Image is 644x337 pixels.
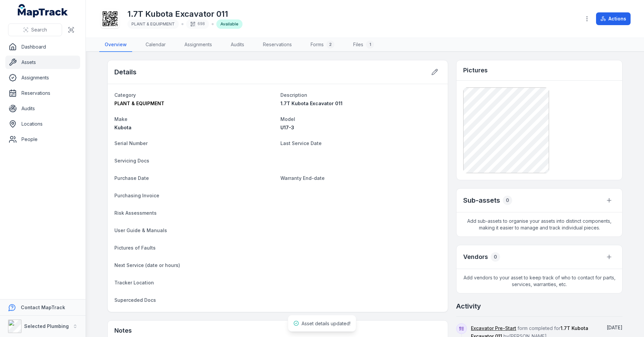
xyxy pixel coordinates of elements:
div: Available [216,19,243,29]
span: Warranty End-date [280,175,325,181]
a: Audits [225,38,250,52]
h2: Activity [456,301,481,311]
span: Asset details updated! [302,321,351,326]
button: Actions [596,12,631,25]
div: 0 [503,196,512,205]
a: Assignments [5,71,80,84]
h3: Pictures [463,66,488,75]
h1: 1.7T Kubota Excavator 011 [127,9,243,19]
a: Forms2 [305,38,340,52]
span: Add sub-assets to organise your assets into distinct components, making it easier to manage and t... [457,212,622,237]
span: User Guide & Manuals [114,227,167,233]
span: Category [114,92,136,98]
span: Tracker Location [114,280,154,285]
span: Risk Assessments [114,210,157,216]
strong: Selected Plumbing [24,323,69,329]
time: 8/19/2025, 2:09:45 PM [607,325,623,330]
span: 1.7T Kubota Excavator 011 [280,100,342,106]
div: 2 [326,41,334,49]
span: PLANT & EQUIPMENT [131,21,175,26]
a: People [5,133,80,146]
span: Superceded Docs [114,297,156,303]
div: 698 [186,19,209,29]
span: Purchase Date [114,175,149,181]
span: Search [31,26,47,33]
span: Purchasing Invoice [114,193,159,198]
a: Audits [5,102,80,115]
a: Overview [99,38,132,52]
a: MapTrack [18,4,68,17]
span: Serial Number [114,140,148,146]
a: Locations [5,117,80,131]
span: Kubota [114,125,131,130]
a: Files1 [348,38,379,52]
span: Pictures of Faults [114,245,156,251]
h3: Vendors [463,252,488,262]
span: Last Service Date [280,140,322,146]
a: Assets [5,56,80,69]
a: Assignments [179,38,217,52]
strong: Contact MapTrack [21,305,65,310]
h2: Details [114,67,137,77]
a: Excavator Pre-Start [471,325,516,332]
h3: Notes [114,326,132,335]
div: 1 [366,41,374,49]
span: U17-3 [280,125,294,130]
span: Servicing Docs [114,158,149,163]
span: Add vendors to your asset to keep track of who to contact for parts, services, warranties, etc. [457,269,622,293]
div: 0 [491,252,500,262]
span: Description [280,92,307,98]
button: Search [8,23,62,36]
span: [DATE] [607,325,623,330]
span: Next Service (date or hours) [114,262,180,268]
a: Reservations [258,38,297,52]
h2: Sub-assets [463,196,500,205]
span: PLANT & EQUIPMENT [114,100,164,106]
span: Make [114,116,127,122]
a: Calendar [140,38,171,52]
a: Reservations [5,86,80,100]
a: Dashboard [5,40,80,54]
span: Model [280,116,295,122]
